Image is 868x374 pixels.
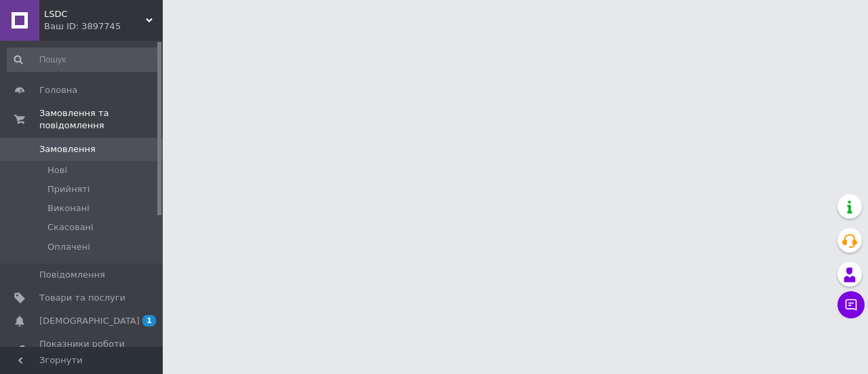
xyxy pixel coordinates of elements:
[47,164,67,176] span: Нові
[39,292,125,304] span: Товари та послуги
[44,8,146,20] span: LSDC
[39,84,77,96] span: Головна
[47,202,90,214] span: Виконані
[47,241,90,253] span: Оплачені
[39,107,163,132] span: Замовлення та повідомлення
[47,183,90,195] span: Прийняті
[44,20,163,33] div: Ваш ID: 3897745
[47,221,94,233] span: Скасовані
[837,291,865,318] button: Чат з покупцем
[7,48,160,72] input: Пошук
[39,143,96,155] span: Замовлення
[39,315,140,327] span: [DEMOGRAPHIC_DATA]
[39,338,125,362] span: Показники роботи компанії
[142,315,156,326] span: 1
[39,269,105,281] span: Повідомлення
